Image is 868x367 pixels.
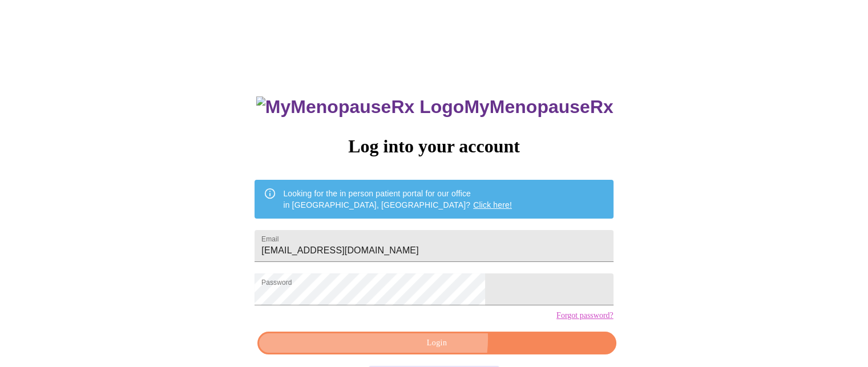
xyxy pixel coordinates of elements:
[271,336,603,350] span: Login
[257,332,616,355] button: Login
[556,311,613,320] a: Forgot password?
[473,200,512,209] a: Click here!
[255,136,613,157] h3: Log into your account
[256,96,464,118] img: MyMenopauseRx Logo
[283,183,512,215] div: Looking for the in person patient portal for our office in [GEOGRAPHIC_DATA], [GEOGRAPHIC_DATA]?
[256,96,613,118] h3: MyMenopauseRx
